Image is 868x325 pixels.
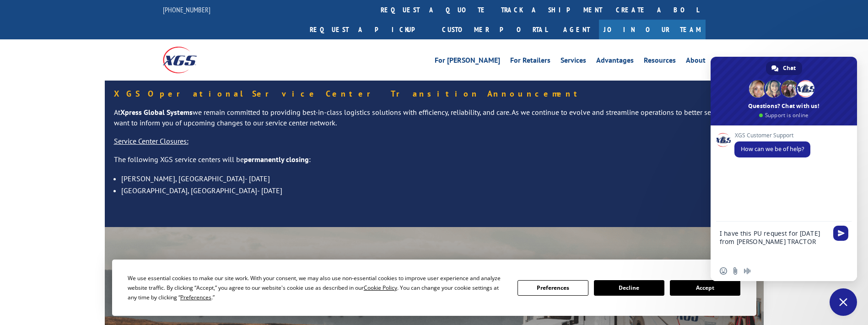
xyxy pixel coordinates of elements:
div: We use essential cookies to make our site work. With your consent, we may also use non-essential ... [128,273,507,302]
div: Cookie Consent Prompt [112,260,756,316]
p: The following XGS service centers will be : [114,154,755,173]
a: Services [561,57,586,67]
a: Agent [554,20,599,39]
a: Request a pickup [303,20,435,39]
li: [GEOGRAPHIC_DATA], [GEOGRAPHIC_DATA]- [DATE] [121,184,755,196]
textarea: Compose your message... [720,222,830,261]
span: Chat [783,61,796,75]
a: For [PERSON_NAME] [435,57,500,67]
span: Send a file [732,267,739,275]
h5: XGS Operational Service Center Transition Announcement [114,90,755,98]
span: Send [833,226,848,241]
button: Decline [594,280,664,296]
a: Close chat [830,288,857,316]
p: At we remain committed to providing best-in-class logistics solutions with efficiency, reliabilit... [114,107,755,136]
span: How can we be of help? [741,145,804,153]
a: For Retailers [510,57,550,67]
strong: Xpress Global Systems [120,108,193,117]
span: Preferences [180,293,211,301]
span: Cookie Policy [364,284,397,292]
a: About [686,57,706,67]
u: Service Center Closures: [114,136,189,146]
span: XGS Customer Support [734,132,810,139]
a: Advantages [596,57,634,67]
a: Join Our Team [599,20,706,39]
a: Customer Portal [435,20,554,39]
span: Audio message [744,267,751,275]
a: Resources [644,57,676,67]
a: [PHONE_NUMBER] [163,5,210,14]
li: [PERSON_NAME], [GEOGRAPHIC_DATA]- [DATE] [121,173,755,184]
span: Insert an emoji [720,267,727,275]
strong: permanently closing [244,155,309,164]
button: Accept [670,280,740,296]
button: Preferences [518,280,588,296]
a: Chat [766,61,802,75]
